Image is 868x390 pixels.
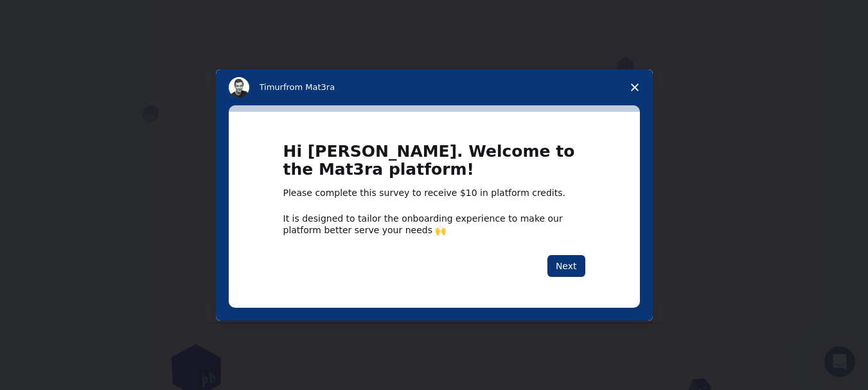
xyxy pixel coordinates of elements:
h1: Hi [PERSON_NAME]. Welcome to the Mat3ra platform! [283,143,585,187]
span: Support [26,9,72,21]
div: Please complete this survey to receive $10 in platform credits. [283,187,585,200]
button: Next [547,255,585,277]
span: Close survey [617,69,653,105]
img: Profile image for Timur [229,77,249,98]
div: It is designed to tailor the onboarding experience to make our platform better serve your needs 🙌 [283,213,585,236]
span: Timur [260,82,283,92]
span: from Mat3ra [283,82,335,92]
